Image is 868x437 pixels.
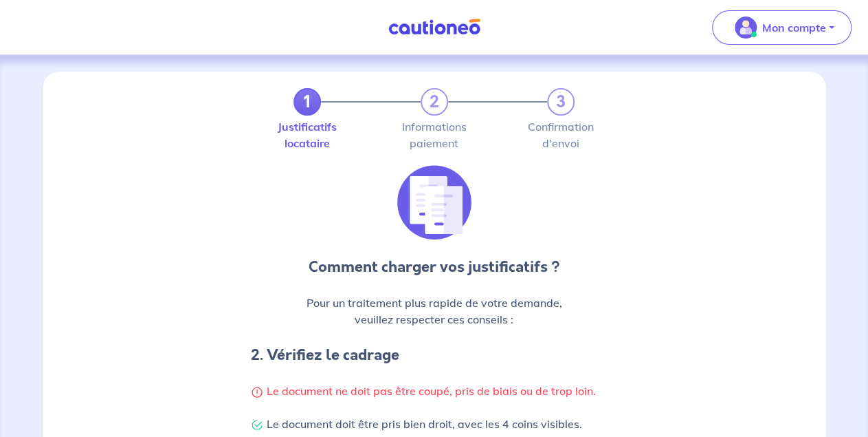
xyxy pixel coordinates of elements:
p: Le document doit être pris bien droit, avec les 4 coins visibles. [251,416,618,432]
img: Check [251,419,263,431]
h4: 2. Vérifiez le cadrage [251,344,618,366]
img: Cautioneo [383,19,486,36]
img: illu_list_justif.svg [397,165,471,239]
p: Pour un traitement plus rapide de votre demande, veuillez respecter ces conseils : [251,295,618,328]
p: Le document ne doit pas être coupé, pris de biais ou de trop loin. [251,383,618,399]
p: Comment charger vos justificatifs ? [251,256,618,278]
img: illu_account_valid_menu.svg [735,17,757,39]
a: 1 [293,88,321,116]
p: Mon compte [762,19,826,36]
button: illu_account_valid_menu.svgMon compte [712,10,852,45]
label: Justificatifs locataire [293,121,321,149]
label: Informations paiement [421,121,448,149]
img: Warning [251,386,263,398]
label: Confirmation d'envoi [547,121,575,149]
